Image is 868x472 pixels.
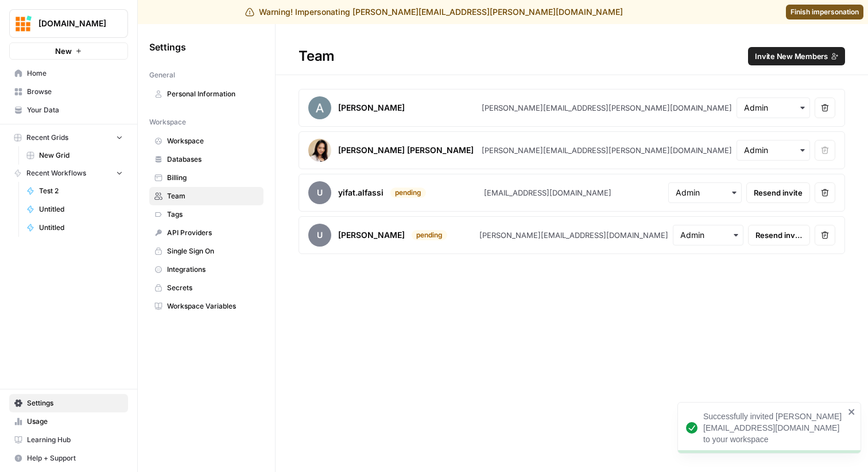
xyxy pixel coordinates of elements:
[703,411,844,445] div: Successfully invited [PERSON_NAME][EMAIL_ADDRESS][DOMAIN_NAME] to your workspace
[27,435,123,445] span: Learning Hub
[149,40,186,54] span: Settings
[748,225,810,245] button: Resend invite
[245,6,623,18] div: Warning! Impersonating [PERSON_NAME][EMAIL_ADDRESS][PERSON_NAME][DOMAIN_NAME]
[149,132,263,150] a: Workspace
[9,449,128,467] button: Help + Support
[9,42,128,60] button: New
[9,412,128,431] a: Usage
[27,453,123,463] span: Help + Support
[149,242,263,260] a: Single Sign On
[276,47,868,65] div: Team
[9,83,128,101] a: Browse
[167,264,258,275] span: Integrations
[149,224,263,242] a: API Providers
[167,301,258,311] span: Workspace Variables
[21,200,128,219] a: Untitled
[149,85,263,103] a: Personal Information
[338,102,405,114] div: [PERSON_NAME]
[790,7,859,17] span: Finish impersonation
[9,165,128,182] button: Recent Workflows
[27,398,123,408] span: Settings
[755,50,828,62] span: Invite New Members
[27,416,123,427] span: Usage
[338,187,383,198] div: yifat.alfassi
[308,139,331,162] img: avatar
[754,187,803,198] span: Resend invite
[55,45,72,57] span: New
[13,13,34,34] img: metadata.io Logo
[149,117,186,127] span: Workspace
[9,9,128,38] button: Workspace: metadata.io
[167,191,258,201] span: Team
[848,407,856,416] button: close
[167,136,258,146] span: Workspace
[167,283,258,293] span: Secrets
[167,89,258,99] span: Personal Information
[149,150,263,169] a: Databases
[676,187,734,198] input: Admin
[9,64,128,83] a: Home
[744,145,803,156] input: Admin
[786,5,863,19] a: Finish impersonation
[680,229,737,241] input: Admin
[482,102,732,114] div: [PERSON_NAME][EMAIL_ADDRESS][PERSON_NAME][DOMAIN_NAME]
[149,205,263,224] a: Tags
[167,228,258,238] span: API Providers
[390,188,426,198] div: pending
[21,219,128,237] a: Untitled
[21,182,128,200] a: Test 2
[149,279,263,297] a: Secrets
[308,181,331,204] span: u
[338,145,474,156] div: [PERSON_NAME] [PERSON_NAME]
[484,187,611,198] div: [EMAIL_ADDRESS][DOMAIN_NAME]
[308,224,331,247] span: u
[149,169,263,187] a: Billing
[167,154,258,165] span: Databases
[21,146,128,165] a: New Grid
[167,173,258,183] span: Billing
[748,47,845,65] button: Invite New Members
[39,223,123,233] span: Untitled
[9,394,128,412] a: Settings
[39,150,123,161] span: New Grid
[149,70,175,80] span: General
[27,105,123,115] span: Your Data
[338,229,405,241] div: [PERSON_NAME]
[9,129,128,146] button: Recent Grids
[27,87,123,97] span: Browse
[27,68,123,79] span: Home
[167,209,258,220] span: Tags
[26,132,68,143] span: Recent Grids
[149,187,263,205] a: Team
[38,18,108,29] span: [DOMAIN_NAME]
[308,96,331,119] img: avatar
[755,229,803,241] span: Resend invite
[744,102,803,114] input: Admin
[149,260,263,279] a: Integrations
[482,145,732,156] div: [PERSON_NAME][EMAIL_ADDRESS][PERSON_NAME][DOMAIN_NAME]
[167,246,258,256] span: Single Sign On
[9,431,128,449] a: Learning Hub
[746,182,810,203] button: Resend invite
[39,186,123,196] span: Test 2
[479,229,668,241] div: [PERSON_NAME][EMAIL_ADDRESS][DOMAIN_NAME]
[26,168,86,178] span: Recent Workflows
[9,101,128,119] a: Your Data
[412,230,447,240] div: pending
[39,204,123,214] span: Untitled
[149,297,263,315] a: Workspace Variables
